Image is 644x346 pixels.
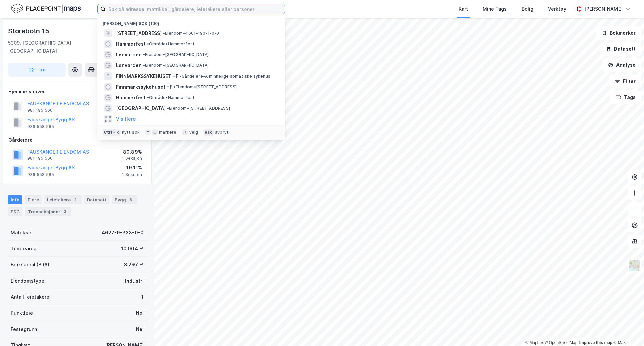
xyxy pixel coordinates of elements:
[44,195,82,204] div: Leietakere
[122,172,142,177] div: 1 Seksjon
[102,229,144,237] div: 4627-9-323-0-0
[11,277,44,285] div: Eiendomstype
[116,72,178,80] span: FINNMARKSSYKEHUSET HF
[136,325,144,333] div: Nei
[11,309,33,317] div: Punktleie
[8,207,22,216] div: ESG
[25,195,42,204] div: Eiere
[84,195,109,204] div: Datasett
[72,196,79,203] div: 1
[180,73,270,79] span: Gårdeiere • Alminnelige somatiske sykehus
[609,75,641,88] button: Filter
[116,51,142,59] span: Lønvarden
[11,245,38,253] div: Tomteareal
[167,106,230,111] span: Eiendom • [STREET_ADDRESS]
[147,95,195,100] span: Område • Hammerfest
[600,42,641,56] button: Datasett
[121,245,144,253] div: 10 004 ㎡
[122,164,142,172] div: 19.11%
[602,58,641,72] button: Analyse
[27,108,53,113] div: 981 195 566
[106,4,285,14] input: Søk på adresse, matrikkel, gårdeiere, leietakere eller personer
[628,259,641,272] img: Z
[483,5,507,13] div: Mine Tags
[159,130,176,135] div: markere
[124,261,144,269] div: 3 297 ㎡
[548,5,566,13] div: Verktøy
[174,84,176,89] span: •
[584,5,623,13] div: [PERSON_NAME]
[147,41,149,46] span: •
[116,83,172,91] span: Finnmarkssykehuset HF
[62,208,68,215] div: 3
[189,130,198,135] div: velg
[25,207,71,216] div: Transaksjoner
[180,73,182,79] span: •
[11,293,49,301] div: Antall leietakere
[125,277,144,285] div: Industri
[8,39,116,55] div: 5309, [GEOGRAPHIC_DATA], [GEOGRAPHIC_DATA]
[8,26,51,36] div: Storebotn 15
[203,129,214,136] div: esc
[136,309,144,317] div: Nei
[127,196,134,203] div: 3
[143,63,145,68] span: •
[525,340,544,345] a: Mapbox
[8,195,22,204] div: Info
[8,136,146,144] div: Gårdeiere
[459,5,468,13] div: Kart
[610,314,644,346] div: Kontrollprogram for chat
[143,52,145,57] span: •
[610,91,641,104] button: Tags
[122,148,142,156] div: 80.89%
[215,130,229,135] div: avbryt
[122,156,142,161] div: 1 Seksjon
[545,340,578,345] a: OpenStreetMap
[11,3,81,15] img: logo.f888ab2527a4732fd821a326f86c7f29.svg
[27,156,53,161] div: 981 195 566
[103,129,121,136] div: Ctrl + k
[116,61,142,69] span: Lønvarden
[143,52,209,57] span: Eiendom • [GEOGRAPHIC_DATA]
[8,63,66,77] button: Tag
[163,31,165,36] span: •
[116,104,166,112] span: [GEOGRAPHIC_DATA]
[27,124,54,129] div: 936 558 585
[116,29,162,37] span: [STREET_ADDRESS]
[610,314,644,346] iframe: Chat Widget
[116,94,146,102] span: Hammerfest
[174,84,237,90] span: Eiendom • [STREET_ADDRESS]
[147,95,149,100] span: •
[116,115,136,123] button: Vis flere
[11,325,37,333] div: Festegrunn
[143,63,209,68] span: Eiendom • [GEOGRAPHIC_DATA]
[579,340,612,345] a: Improve this map
[122,130,140,135] div: nytt søk
[116,40,146,48] span: Hammerfest
[11,261,49,269] div: Bruksareal (BRA)
[596,26,641,40] button: Bokmerker
[163,31,219,36] span: Eiendom • 4601-190-1-0-0
[8,88,146,96] div: Hjemmelshaver
[141,293,144,301] div: 1
[112,195,137,204] div: Bygg
[11,229,33,237] div: Matrikkel
[147,41,195,47] span: Område • Hammerfest
[97,16,285,28] div: [PERSON_NAME] søk (100)
[522,5,533,13] div: Bolig
[27,172,54,177] div: 936 558 585
[167,106,169,111] span: •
